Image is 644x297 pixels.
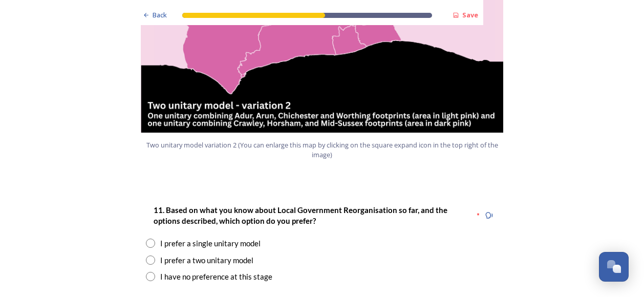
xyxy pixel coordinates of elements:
[153,10,167,20] span: Back
[145,140,499,160] span: Two unitary model variation 2 (You can enlarge this map by clicking on the square expand icon in ...
[462,10,478,19] strong: Save
[160,271,272,283] div: I have no preference at this stage
[154,205,449,225] strong: 11. Based on what you know about Local Government Reorganisation so far, and the options describe...
[160,254,253,266] div: I prefer a two unitary model
[160,238,261,249] div: I prefer a single unitary model
[599,252,629,282] button: Open Chat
